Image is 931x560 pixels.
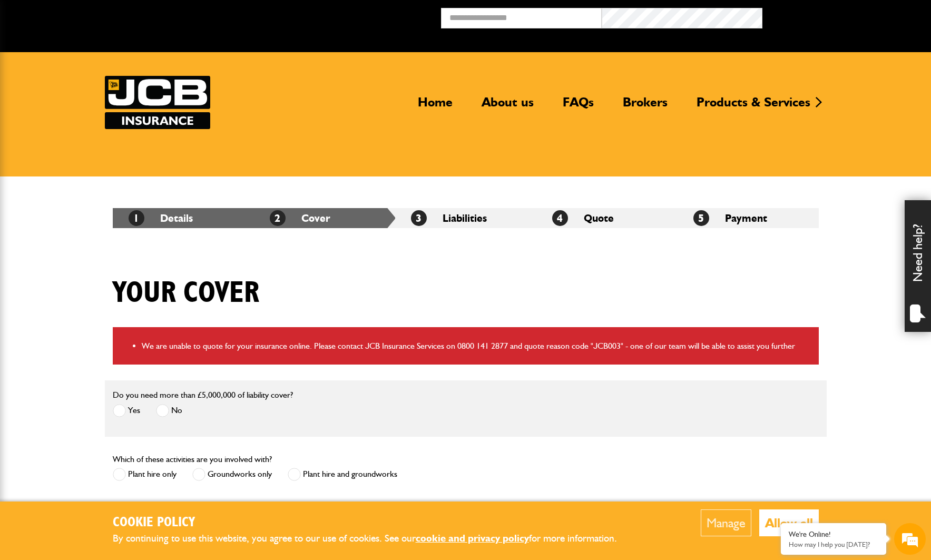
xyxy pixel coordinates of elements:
[254,208,395,228] li: Cover
[789,530,878,539] div: We're Online!
[192,468,272,481] label: Groundworks only
[105,76,210,129] img: JCB Insurance Services logo
[156,404,182,417] label: No
[113,501,578,515] p: Are you engaged in any of these activities?
[701,509,751,536] button: Manage
[395,208,536,228] li: Liabilities
[410,94,460,119] a: Home
[105,76,210,129] a: JCB Insurance Services
[552,210,568,226] span: 4
[689,94,818,119] a: Products & Services
[536,208,678,228] li: Quote
[113,515,634,531] h2: Cookie Policy
[113,391,293,399] label: Do you need more than £5,000,000 of liability cover?
[113,404,140,417] label: Yes
[411,210,427,226] span: 3
[474,94,542,119] a: About us
[129,210,144,226] span: 1
[113,530,634,547] p: By continuing to use this website, you agree to our use of cookies. See our for more information.
[678,208,819,228] li: Payment
[615,94,675,119] a: Brokers
[762,8,923,24] button: Broker Login
[693,210,709,226] span: 5
[129,212,193,224] a: 1Details
[555,94,602,119] a: FAQs
[270,210,286,226] span: 2
[113,455,272,464] label: Which of these activities are you involved with?
[416,532,529,544] a: cookie and privacy policy
[905,200,931,332] div: Need help?
[759,509,819,536] button: Allow all
[789,541,878,548] p: How may I help you today?
[113,276,259,311] h1: Your cover
[142,339,811,353] li: We are unable to quote for your insurance online. Please contact JCB Insurance Services on 0800 1...
[113,468,177,481] label: Plant hire only
[288,468,397,481] label: Plant hire and groundworks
